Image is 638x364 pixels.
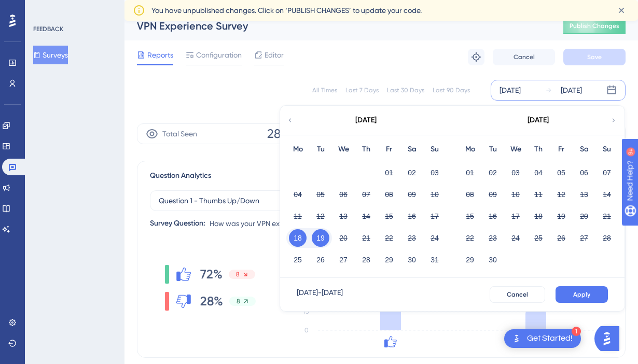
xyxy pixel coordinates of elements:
button: 25 [289,251,307,269]
button: 26 [552,229,570,247]
span: 72% [200,266,223,283]
div: We [504,143,527,156]
button: 15 [461,207,479,225]
div: [DATE] [528,114,549,127]
span: Cancel [514,53,535,61]
button: 03 [426,164,443,181]
img: launcher-image-alternative-text [510,332,523,345]
tspan: 15 [303,308,309,315]
button: Surveys [33,46,68,64]
button: 28 [357,251,375,269]
button: 20 [335,229,352,247]
button: 29 [380,251,398,269]
button: 23 [484,229,502,247]
div: Th [355,143,378,156]
div: Fr [550,143,573,156]
div: [DATE] [355,114,377,127]
span: 8 [237,297,240,305]
button: 21 [357,229,375,247]
span: You have unpublished changes. Click on ‘PUBLISH CHANGES’ to update your code. [151,4,422,17]
button: 07 [357,186,375,203]
button: 09 [484,186,502,203]
button: 14 [357,207,375,225]
button: Publish Changes [563,18,626,34]
div: Last 90 Days [433,86,470,94]
button: 01 [461,164,479,181]
div: Tu [481,143,504,156]
span: Editor [265,49,284,61]
button: 19 [312,229,329,247]
button: 22 [461,229,479,247]
span: 8 [236,270,240,278]
button: 14 [598,186,616,203]
span: Save [587,53,602,61]
div: All Times [312,86,337,94]
div: VPN Experience Survey [137,19,537,33]
button: Apply [556,286,608,303]
button: 21 [598,207,616,225]
div: [DATE] [500,84,521,96]
div: Su [595,143,618,156]
button: 28 [598,229,616,247]
button: 17 [507,207,524,225]
button: Question 1 - Thumbs Up/Down [150,190,357,211]
span: Question 1 - Thumbs Up/Down [159,194,259,207]
button: 27 [575,229,593,247]
button: 13 [575,186,593,203]
div: Sa [400,143,423,156]
button: 11 [289,207,307,225]
button: 05 [312,186,329,203]
div: We [332,143,355,156]
tspan: 0 [304,327,309,334]
span: 281 [267,125,285,142]
button: 30 [403,251,421,269]
button: Cancel [493,49,555,65]
div: 9+ [71,5,77,13]
span: Publish Changes [570,22,619,30]
span: Configuration [196,49,242,61]
button: 18 [530,207,547,225]
span: Reports [147,49,173,61]
button: 01 [380,164,398,181]
button: 29 [461,251,479,269]
button: 30 [484,251,502,269]
span: Cancel [507,290,528,299]
button: 16 [484,207,502,225]
button: 13 [335,207,352,225]
div: Survey Question: [150,217,205,230]
button: 17 [426,207,443,225]
div: [DATE] [561,84,582,96]
button: 06 [335,186,352,203]
button: 22 [380,229,398,247]
div: Su [423,143,446,156]
button: 08 [380,186,398,203]
button: 24 [507,229,524,247]
span: How was your VPN experience? [210,217,313,230]
button: 06 [575,164,593,181]
div: Mo [286,143,309,156]
button: 03 [507,164,524,181]
div: Last 30 Days [387,86,424,94]
span: 28% [200,293,223,310]
button: 11 [530,186,547,203]
button: Save [563,49,626,65]
button: 09 [403,186,421,203]
button: 20 [575,207,593,225]
span: Need Help? [24,3,65,15]
div: Last 7 Days [345,86,379,94]
span: Apply [573,290,590,299]
div: Tu [309,143,332,156]
button: 18 [289,229,307,247]
div: Get Started! [527,333,573,344]
button: 02 [403,164,421,181]
button: 19 [552,207,570,225]
button: 04 [530,164,547,181]
button: 10 [507,186,524,203]
button: 24 [426,229,443,247]
button: 07 [598,164,616,181]
div: Sa [573,143,595,156]
iframe: UserGuiding AI Assistant Launcher [594,323,626,354]
button: 12 [312,207,329,225]
button: 27 [335,251,352,269]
